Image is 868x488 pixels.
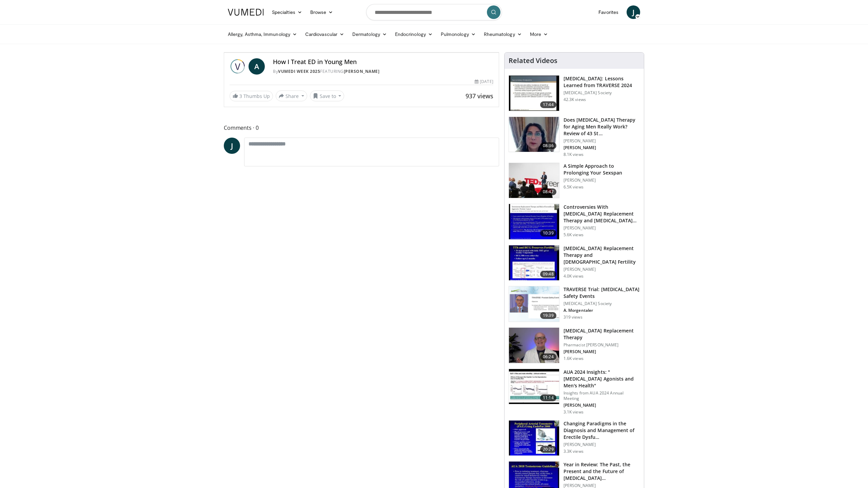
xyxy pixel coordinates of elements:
[509,286,640,322] a: 19:39 TRAVERSE Trial: [MEDICAL_DATA] Safety Events [MEDICAL_DATA] Society A. Morgentaler 319 views
[509,204,559,239] img: 418933e4-fe1c-4c2e-be56-3ce3ec8efa3b.150x105_q85_crop-smart_upscale.jpg
[306,5,337,19] a: Browse
[540,312,556,319] span: 19:39
[594,5,623,19] a: Favorites
[509,369,640,415] a: 11:14 AUA 2024 Insights: " [MEDICAL_DATA] Agonists and Men's Health" Insights from AUA 2024 Annua...
[509,420,640,456] a: 20:29 Changing Paradigms in the Diagnosis and Management of Erectile Dysfu… [PERSON_NAME] 3.3K views
[564,449,584,454] p: 3.3K views
[348,27,391,41] a: Dermatology
[540,188,556,195] span: 08:47
[540,394,556,401] span: 11:14
[540,271,556,278] span: 09:48
[564,75,640,89] h3: [MEDICAL_DATA]: Lessons Learned from TRAVERSE 2024
[540,353,556,360] span: 06:24
[564,152,584,157] p: 8.1K views
[564,138,640,144] p: [PERSON_NAME]
[564,390,640,401] p: Insights from AUA 2024 Annual Meeting
[564,308,640,313] p: A. Morgentaler
[564,420,640,441] h3: Changing Paradigms in the Diagnosis and Management of Erectile Dysfu…
[273,58,493,66] h4: How I Treat ED in Young Men
[276,90,307,101] button: Share
[509,204,640,240] a: 10:39 Controversies With [MEDICAL_DATA] Replacement Therapy and [MEDICAL_DATA] Can… [PERSON_NAME]...
[391,27,437,41] a: Endocrinology
[564,349,640,354] p: [PERSON_NAME]
[564,145,640,150] p: [PERSON_NAME]
[564,442,640,447] p: [PERSON_NAME]
[564,342,640,348] p: Pharmacist [PERSON_NAME]
[509,328,559,363] img: e23de6d5-b3cf-4de1-8780-c4eec047bbc0.150x105_q85_crop-smart_upscale.jpg
[509,245,559,281] img: 58e29ddd-d015-4cd9-bf96-f28e303b730c.150x105_q85_crop-smart_upscale.jpg
[564,267,640,272] p: [PERSON_NAME]
[249,58,265,75] a: A
[301,27,348,41] a: Cardiovascular
[509,163,559,198] img: c4bd4661-e278-4c34-863c-57c104f39734.150x105_q85_crop-smart_upscale.jpg
[540,142,556,149] span: 08:36
[564,273,584,279] p: 4.0K views
[344,68,380,74] a: [PERSON_NAME]
[564,356,584,361] p: 1.6K views
[564,225,640,231] p: [PERSON_NAME]
[466,92,493,100] span: 937 views
[564,461,640,482] h3: Year in Review: The Past, the Present and the Future of [MEDICAL_DATA]…
[366,4,502,20] input: Search topics, interventions
[564,314,583,320] p: 319 views
[509,286,559,322] img: 9812f22f-d817-4923-ae6c-a42f6b8f1c21.png.150x105_q85_crop-smart_upscale.png
[278,68,320,74] a: Vumedi Week 2025
[310,90,344,101] button: Save to
[509,117,559,152] img: 4d4bce34-7cbb-4531-8d0c-5308a71d9d6c.150x105_q85_crop-smart_upscale.jpg
[564,204,640,224] h3: Controversies With [MEDICAL_DATA] Replacement Therapy and [MEDICAL_DATA] Can…
[509,163,640,199] a: 08:47 A Simple Approach to Prolonging Your Sexspan [PERSON_NAME] 6.5K views
[564,245,640,265] h3: [MEDICAL_DATA] Replacement Therapy and [DEMOGRAPHIC_DATA] Fertility
[509,57,557,65] h4: Related Videos
[564,403,640,408] p: [PERSON_NAME]
[564,163,640,176] h3: A Simple Approach to Prolonging Your Sexspan
[509,75,640,111] a: 17:44 [MEDICAL_DATA]: Lessons Learned from TRAVERSE 2024 [MEDICAL_DATA] Society 42.3K views
[509,421,559,456] img: 80f3077e-abaa-4389-abf7-ee84ccfb4bd5.150x105_q85_crop-smart_upscale.jpg
[509,245,640,281] a: 09:48 [MEDICAL_DATA] Replacement Therapy and [DEMOGRAPHIC_DATA] Fertility [PERSON_NAME] 4.0K views
[564,117,640,137] h3: Does [MEDICAL_DATA] Therapy for Aging Men Really Work? Review of 43 St…
[437,27,480,41] a: Pulmonology
[564,90,640,96] p: [MEDICAL_DATA] Society
[509,327,640,363] a: 06:24 [MEDICAL_DATA] Replacement Therapy Pharmacist [PERSON_NAME] [PERSON_NAME] 1.6K views
[230,91,273,101] a: 3 Thumbs Up
[564,327,640,341] h3: [MEDICAL_DATA] Replacement Therapy
[540,446,556,453] span: 20:29
[564,286,640,300] h3: TRAVERSE Trial: [MEDICAL_DATA] Safety Events
[230,58,246,75] img: Vumedi Week 2025
[480,27,526,41] a: Rheumatology
[564,232,584,238] p: 5.6K views
[564,184,584,190] p: 6.5K views
[228,9,264,16] img: VuMedi Logo
[540,230,556,237] span: 10:39
[564,178,640,183] p: [PERSON_NAME]
[273,68,493,75] div: By FEATURING
[564,369,640,389] h3: AUA 2024 Insights: " [MEDICAL_DATA] Agonists and Men's Health"
[540,101,556,108] span: 17:44
[509,117,640,157] a: 08:36 Does [MEDICAL_DATA] Therapy for Aging Men Really Work? Review of 43 St… [PERSON_NAME] [PERS...
[509,76,559,111] img: 1317c62a-2f0d-4360-bee0-b1bff80fed3c.150x105_q85_crop-smart_upscale.jpg
[564,409,584,415] p: 3.1K views
[239,93,242,99] span: 3
[224,123,499,132] span: Comments 0
[224,138,240,154] a: J
[268,5,306,19] a: Specialties
[564,97,586,102] p: 42.3K views
[526,27,552,41] a: More
[627,5,640,19] a: J
[475,79,493,85] div: [DATE]
[564,301,640,306] p: [MEDICAL_DATA] Society
[224,27,301,41] a: Allergy, Asthma, Immunology
[509,369,559,404] img: 4d022421-20df-4b46-86b4-3f7edf7cbfde.150x105_q85_crop-smart_upscale.jpg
